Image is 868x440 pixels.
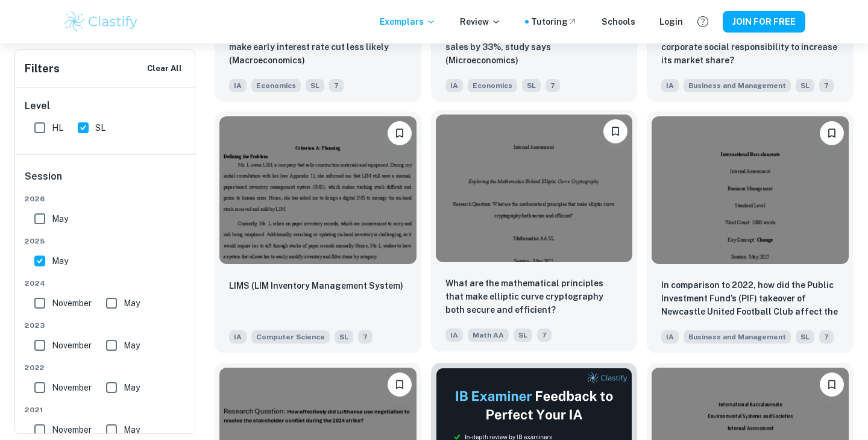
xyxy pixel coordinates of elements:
[723,11,805,33] button: JOIN FOR FREE
[602,15,635,28] a: Schools
[124,339,140,352] span: May
[661,27,839,67] p: Should Patagonia continue to focus on corporate social responsibility to increase its market share?
[684,330,791,344] span: Business and Management
[380,15,436,28] p: Exemplars
[215,112,421,353] a: Please log in to bookmark exemplarsLIMS (LIM Inventory Management System)IAComputer ScienceSL7
[124,423,140,436] span: May
[468,79,517,92] span: Economics
[693,11,713,32] button: Help and Feedback
[25,404,186,415] span: 2021
[124,381,140,394] span: May
[603,119,627,143] button: Please log in to bookmark exemplars
[522,79,541,92] span: SL
[431,112,638,353] a: Please log in to bookmark exemplarsWhat are the mathematical principles that make elliptic curve ...
[229,79,247,92] span: IA
[388,121,412,145] button: Please log in to bookmark exemplars
[661,278,839,319] p: In comparison to 2022, how did the Public Investment Fund’s (PIF) takeover of Newcastle United Fo...
[468,328,509,342] span: Math AA
[546,79,560,92] span: 7
[25,193,186,204] span: 2026
[52,339,92,352] span: November
[335,330,353,344] span: SL
[251,79,301,92] span: Economics
[819,330,834,344] span: 7
[388,372,412,397] button: Please log in to bookmark exemplars
[251,330,330,344] span: Computer Science
[445,277,623,316] p: What are the mathematical principles that make elliptic curve cryptography both secure and effici...
[25,320,186,331] span: 2023
[537,328,552,342] span: 7
[52,254,68,268] span: May
[144,60,185,78] button: Clear All
[796,79,814,92] span: SL
[95,121,105,134] span: SL
[52,423,92,436] span: November
[63,10,139,34] img: Clastify logo
[514,328,532,342] span: SL
[25,60,60,77] h6: Filters
[820,372,844,397] button: Please log in to bookmark exemplars
[819,79,834,92] span: 7
[445,27,623,67] p: Taxes on sugary drinks cut consumer sales by 33%, study says (Microeconomics)
[229,330,247,344] span: IA
[52,121,63,134] span: HL
[445,79,463,92] span: IA
[229,279,403,292] p: LIMS (LIM Inventory Management System)
[124,297,140,310] span: May
[25,236,186,247] span: 2025
[460,15,501,28] p: Review
[436,115,633,262] img: Math AA IA example thumbnail: What are the mathematical principles tha
[661,330,679,344] span: IA
[358,330,373,344] span: 7
[445,328,463,342] span: IA
[820,121,844,145] button: Please log in to bookmark exemplars
[647,112,854,353] a: Please log in to bookmark exemplarsIn comparison to 2022, how did the Public Investment Fund’s (P...
[52,297,92,310] span: November
[52,212,68,225] span: May
[52,381,92,394] span: November
[796,330,814,344] span: SL
[531,15,577,28] a: Tutoring
[25,99,186,113] h6: Level
[329,79,344,92] span: 7
[229,27,407,67] p: UK Unemployment is up, but wage rises make early interest rate cut less likely (Macroeconomics)
[25,169,186,193] h6: Session
[25,278,186,289] span: 2024
[652,116,849,264] img: Business and Management IA example thumbnail: In comparison to 2022, how did the Publi
[659,15,683,28] a: Login
[684,79,791,92] span: Business and Management
[306,79,324,92] span: SL
[219,116,417,264] img: Computer Science IA example thumbnail: LIMS (LIM Inventory Management System)
[25,362,186,373] span: 2022
[661,79,679,92] span: IA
